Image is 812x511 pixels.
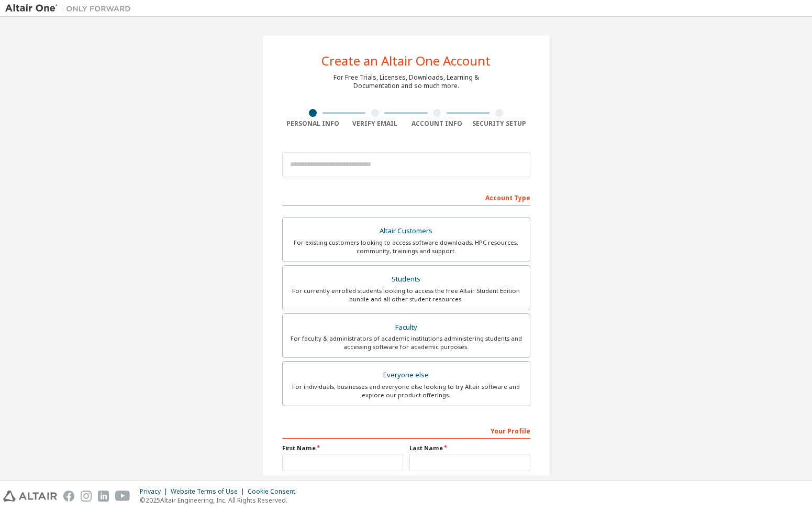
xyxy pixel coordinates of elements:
img: facebook.svg [63,491,74,502]
img: youtube.svg [115,491,130,502]
div: For currently enrolled students looking to access the free Altair Student Edition bundle and all ... [289,287,524,303]
div: Security Setup [468,119,530,128]
div: Account Info [406,119,469,128]
img: instagram.svg [81,491,92,502]
div: Faculty [289,320,524,335]
div: Website Terms of Use [171,487,248,496]
label: First Name [282,444,403,452]
img: altair_logo.svg [3,491,57,502]
div: Your Profile [282,422,530,439]
div: For existing customers looking to access software downloads, HPC resources, community, trainings ... [289,238,524,255]
div: Cookie Consent [248,487,302,496]
div: For faculty & administrators of academic institutions administering students and accessing softwa... [289,334,524,351]
div: Create an Altair One Account [321,55,491,67]
label: Last Name [409,444,530,452]
div: Privacy [140,487,171,496]
img: linkedin.svg [98,491,109,502]
p: © 2025 Altair Engineering, Inc. All Rights Reserved. [140,496,302,505]
div: For individuals, businesses and everyone else looking to try Altair software and explore our prod... [289,383,524,399]
div: Account Type [282,189,530,205]
div: Verify Email [344,119,406,128]
div: Personal Info [282,119,344,128]
div: Students [289,272,524,287]
div: Everyone else [289,368,524,383]
div: Altair Customers [289,224,524,238]
div: For Free Trials, Licenses, Downloads, Learning & Documentation and so much more. [333,73,479,90]
img: Altair One [5,3,136,14]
